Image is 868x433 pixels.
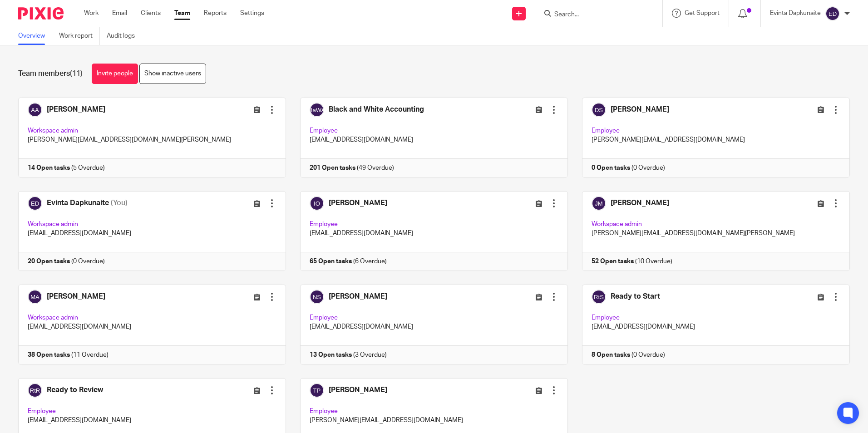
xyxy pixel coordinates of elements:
input: Search [553,11,635,19]
a: Work report [59,27,100,45]
p: Evinta Dapkunaite [770,9,821,18]
a: Settings [240,9,264,18]
span: Get Support [685,10,720,16]
a: Show inactive users [139,64,206,84]
h1: Team members [18,69,83,79]
a: Email [112,9,127,18]
a: Team [174,9,190,18]
img: Pixie [18,7,64,20]
a: Clients [141,9,161,18]
a: Audit logs [107,27,142,45]
a: Reports [204,9,227,18]
a: Work [84,9,99,18]
img: svg%3E [825,6,840,21]
a: Overview [18,27,52,45]
span: (11) [70,70,83,77]
a: Invite people [92,64,138,84]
